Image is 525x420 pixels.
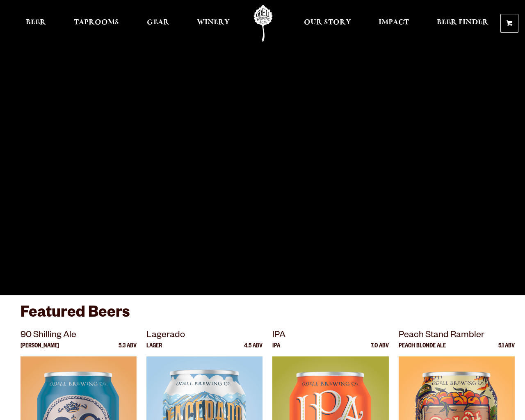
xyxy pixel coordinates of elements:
p: 7.0 ABV [371,343,389,356]
span: Winery [197,19,230,26]
p: 4.5 ABV [244,343,262,356]
a: Taprooms [68,5,124,42]
a: Beer Finder [431,5,494,42]
p: Peach Stand Rambler [399,329,515,343]
span: Impact [379,19,409,26]
p: 5.1 ABV [498,343,515,356]
a: Our Story [299,5,356,42]
p: 90 Shilling Ale [21,329,137,343]
p: IPA [272,329,388,343]
p: 5.3 ABV [119,343,137,356]
a: Gear [142,5,175,42]
p: Lagerado [146,329,262,343]
p: [PERSON_NAME] [21,343,59,356]
p: Lager [146,343,162,356]
a: Beer [21,5,51,42]
a: Odell Home [248,5,278,42]
span: Gear [147,19,169,26]
h3: Featured Beers [21,304,504,329]
a: Impact [373,5,414,42]
span: Beer [26,19,46,26]
p: IPA [272,343,280,356]
p: Peach Blonde Ale [399,343,446,356]
span: Our Story [304,19,351,26]
span: Beer Finder [437,19,488,26]
a: Winery [192,5,235,42]
span: Taprooms [74,19,119,26]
